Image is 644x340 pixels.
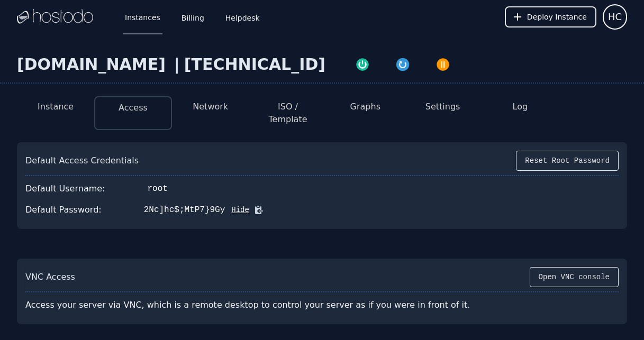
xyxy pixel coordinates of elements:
[119,102,148,114] button: Access
[425,100,460,113] button: Settings
[17,55,170,74] div: [DOMAIN_NAME]
[342,55,383,72] button: Power On
[513,100,528,113] button: Log
[25,271,75,283] div: VNC Access
[527,12,587,22] span: Deploy Instance
[193,100,228,113] button: Network
[144,204,225,216] div: 2Nc]hc$;MtP7}9Gy
[355,57,370,72] img: Power On
[170,55,184,74] div: |
[25,204,102,216] div: Default Password:
[530,267,619,287] button: Open VNC console
[383,55,423,72] button: Restart
[17,9,93,25] img: Logo
[436,57,450,72] img: Power Off
[25,154,139,167] div: Default Access Credentials
[38,100,74,113] button: Instance
[350,100,380,113] button: Graphs
[516,151,619,171] button: Reset Root Password
[225,205,249,215] button: Hide
[608,10,622,24] span: HC
[184,55,325,74] div: [TECHNICAL_ID]
[258,100,318,126] button: ISO / Template
[603,4,627,30] button: User menu
[505,6,596,27] button: Deploy Instance
[25,182,105,195] div: Default Username:
[395,57,410,72] img: Restart
[423,55,463,72] button: Power Off
[25,295,500,316] div: Access your server via VNC, which is a remote desktop to control your server as if you were in fr...
[148,182,168,195] div: root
